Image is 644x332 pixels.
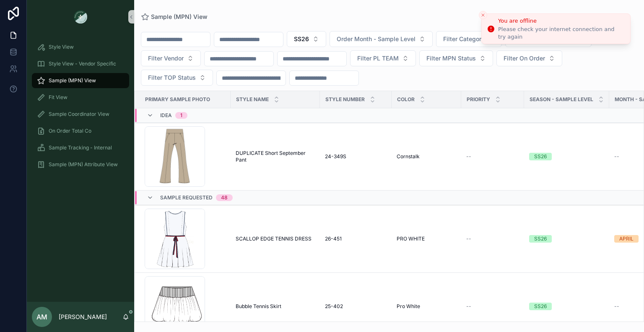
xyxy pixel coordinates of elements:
a: Bubble Tennis Skirt [236,303,315,310]
span: Order Month - Sample Level [337,35,415,43]
span: Sample Tracking - Internal [49,144,112,151]
span: PRIORITY [467,96,490,103]
span: -- [614,303,619,310]
span: SS26 [294,35,309,43]
span: 26-451 [325,235,342,242]
span: AM [36,312,47,322]
div: 1 [180,112,182,119]
button: Select Button [436,31,502,47]
span: -- [466,235,471,242]
a: 25-402 [325,303,387,310]
span: 24-349S [325,153,346,160]
a: 26-451 [325,235,387,242]
div: 48 [221,194,228,201]
a: Sample Coordinator View [32,107,129,122]
span: Filter Vendor [148,54,184,63]
span: PRO WHITE [397,235,425,242]
span: 25-402 [325,303,343,310]
span: Filter TOP Status [148,73,196,82]
span: Season - Sample Level [530,96,593,103]
span: Filter PL TEAM [357,54,399,63]
div: You are offline [498,17,623,25]
div: SS26 [534,153,547,160]
a: Sample Tracking - Internal [32,140,129,155]
span: Color [397,96,415,103]
button: Select Button [287,31,326,47]
div: scrollable content [27,34,134,183]
div: SS26 [534,303,547,310]
span: PRIMARY SAMPLE PHOTO [145,96,210,103]
span: Fit View [49,94,68,101]
span: Style View - Vendor Specific [49,60,116,67]
button: Select Button [496,50,562,66]
button: Select Button [419,50,493,66]
a: -- [466,235,519,242]
span: Style View [49,44,74,50]
a: Sample (MPN) View [32,73,129,88]
a: Pro White [397,303,456,310]
button: Select Button [330,31,433,47]
a: SS26 [529,235,604,243]
span: Bubble Tennis Skirt [236,303,281,310]
button: Select Button [350,50,416,66]
p: [PERSON_NAME] [59,313,107,321]
a: Sample (MPN) Attribute View [32,157,129,172]
span: SCALLOP EDGE TENNIS DRESS [236,235,312,242]
a: PRO WHITE [397,235,456,242]
span: On Order Total Co [49,128,91,134]
div: APRIL [619,235,634,243]
a: SS26 [529,303,604,310]
a: -- [466,303,519,310]
span: Filter MPN Status [426,54,476,63]
a: 24-349S [325,153,387,160]
a: -- [466,153,519,160]
span: Sample (MPN) View [151,13,208,21]
a: Style View [32,39,129,55]
a: On Order Total Co [32,123,129,139]
a: Fit View [32,90,129,105]
button: Select Button [141,50,201,66]
a: Cornstalk [397,153,456,160]
a: SS26 [529,153,604,160]
span: Pro White [397,303,420,310]
span: Sample (MPN) View [49,77,96,84]
span: -- [466,303,471,310]
span: Sample Coordinator View [49,111,109,118]
span: Sample Requested [160,194,213,201]
span: Style Number [325,96,365,103]
span: -- [614,153,619,160]
a: DUPLICATE Short September Pant [236,150,315,163]
span: Style Name [236,96,269,103]
span: Idea [160,112,172,119]
a: SCALLOP EDGE TENNIS DRESS [236,235,315,242]
a: Style View - Vendor Specific [32,56,129,71]
div: Please check your internet connection and try again [498,26,623,41]
span: Filter On Order [504,54,545,63]
a: Sample (MPN) View [141,13,208,21]
span: -- [466,153,471,160]
img: App logo [74,10,87,24]
span: Filter Category [443,35,485,43]
button: Close toast [479,11,487,19]
button: Select Button [141,70,213,86]
span: Cornstalk [397,153,420,160]
span: Sample (MPN) Attribute View [49,161,118,168]
div: SS26 [534,235,547,243]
